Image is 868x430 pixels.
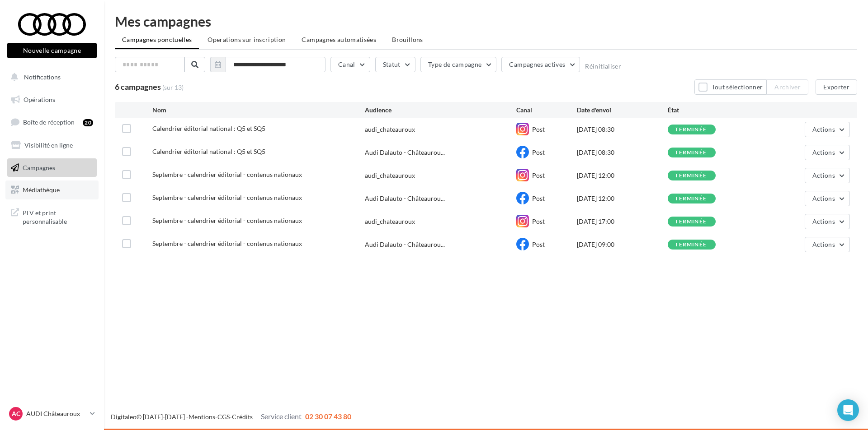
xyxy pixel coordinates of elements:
span: Actions [812,240,835,248]
span: Post [532,148,545,156]
div: terminée [675,242,707,248]
span: Visibilité en ligne [24,141,73,149]
span: Actions [812,148,835,156]
a: Visibilité en ligne [5,136,99,155]
span: Calendrier éditorial national : Q5 et SQ5 [152,125,265,132]
span: Actions [812,194,835,202]
button: Actions [805,122,850,137]
button: Statut [375,57,415,72]
span: Notifications [24,73,61,81]
div: Open Intercom Messenger [837,399,859,421]
span: Post [532,194,545,202]
button: Actions [805,145,850,160]
span: Operations sur inscription [208,36,286,43]
span: Actions [812,125,835,133]
p: AUDI Châteauroux [26,409,86,418]
a: Crédits [232,413,253,421]
span: Post [532,217,545,225]
span: Audi Dalauto - Châteaurou... [365,194,445,203]
span: Audi Dalauto - Châteaurou... [365,240,445,249]
a: AC AUDI Châteauroux [7,405,97,422]
span: Actions [812,217,835,225]
div: Date d'envoi [577,106,668,115]
a: Digitaleo [111,413,137,421]
span: Boîte de réception [23,118,75,126]
span: PLV et print personnalisable [23,207,93,226]
a: Opérations [5,90,99,109]
div: audi_chateauroux [365,217,415,226]
a: PLV et print personnalisable [5,203,99,230]
div: [DATE] 08:30 [577,125,668,134]
button: Campagnes actives [501,57,580,72]
span: Service client [261,412,302,421]
div: audi_chateauroux [365,125,415,134]
a: Mentions [189,413,215,421]
div: [DATE] 12:00 [577,194,668,203]
div: Canal [516,106,577,115]
a: Médiathèque [5,180,99,199]
div: terminée [675,219,707,225]
div: 20 [83,119,93,126]
button: Actions [805,237,850,252]
div: terminée [675,196,707,202]
span: Audi Dalauto - Châteaurou... [365,148,445,157]
span: Médiathèque [23,186,60,194]
div: [DATE] 12:00 [577,171,668,180]
div: [DATE] 17:00 [577,217,668,226]
span: Calendrier éditorial national : Q5 et SQ5 [152,148,265,155]
span: © [DATE]-[DATE] - - - [111,413,351,421]
button: Archiver [767,79,808,95]
span: Campagnes [23,163,55,171]
div: État [668,106,759,115]
span: Septembre - calendrier éditorial - contenus nationaux [152,217,302,224]
a: Boîte de réception20 [5,112,99,132]
span: Campagnes actives [509,60,565,68]
span: Septembre - calendrier éditorial - contenus nationaux [152,171,302,178]
span: (sur 13) [162,83,184,92]
span: Septembre - calendrier éditorial - contenus nationaux [152,240,302,247]
div: Audience [365,106,516,115]
span: AC [12,409,20,418]
a: Campagnes [5,158,99,177]
div: [DATE] 08:30 [577,148,668,157]
button: Actions [805,214,850,229]
span: Post [532,171,545,179]
button: Réinitialiser [585,63,621,70]
div: Nom [152,106,365,115]
span: 02 30 07 43 80 [305,412,351,421]
div: terminée [675,173,707,179]
button: Nouvelle campagne [7,43,97,58]
span: Post [532,240,545,248]
span: Campagnes automatisées [302,36,376,43]
button: Notifications [5,68,95,87]
span: Septembre - calendrier éditorial - contenus nationaux [152,194,302,201]
div: terminée [675,150,707,156]
span: Brouillons [392,36,423,43]
span: Post [532,125,545,133]
button: Exporter [816,79,857,95]
a: CGS [217,413,230,421]
button: Actions [805,191,850,206]
button: Actions [805,168,850,183]
div: terminée [675,127,707,133]
button: Type de campagne [420,57,497,72]
button: Tout sélectionner [694,79,767,95]
div: [DATE] 09:00 [577,240,668,249]
span: Actions [812,171,835,179]
span: 6 campagnes [115,82,161,92]
span: Opérations [24,96,55,103]
button: Canal [330,57,370,72]
div: Mes campagnes [115,14,857,28]
div: audi_chateauroux [365,171,415,180]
